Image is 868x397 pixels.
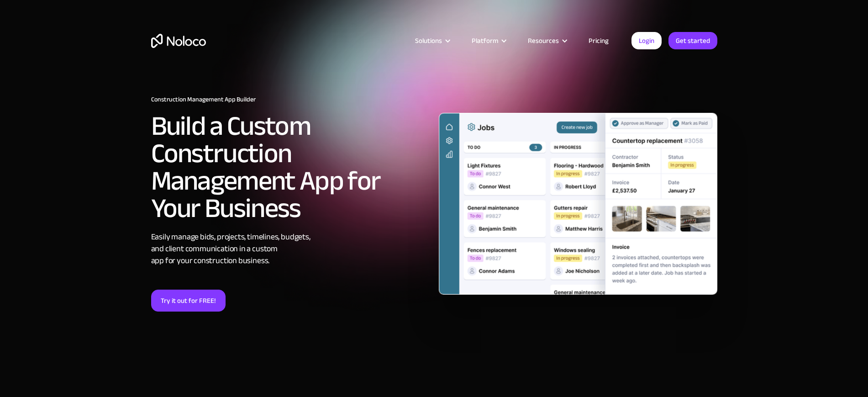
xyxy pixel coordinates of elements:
a: Try it out for FREE! [151,290,226,312]
div: Solutions [415,35,442,47]
h2: Build a Custom Construction Management App for Your Business [151,112,430,222]
h1: Construction Management App Builder [151,96,430,103]
a: Pricing [577,35,620,47]
div: Platform [460,35,516,47]
div: Solutions [404,35,460,47]
div: Platform [472,35,498,47]
a: Login [631,32,662,49]
a: Get started [668,32,717,49]
div: Resources [516,35,577,47]
div: Easily manage bids, projects, timelines, budgets, and client communication in a custom app for yo... [151,231,430,267]
a: home [151,34,206,48]
div: Resources [528,35,559,47]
